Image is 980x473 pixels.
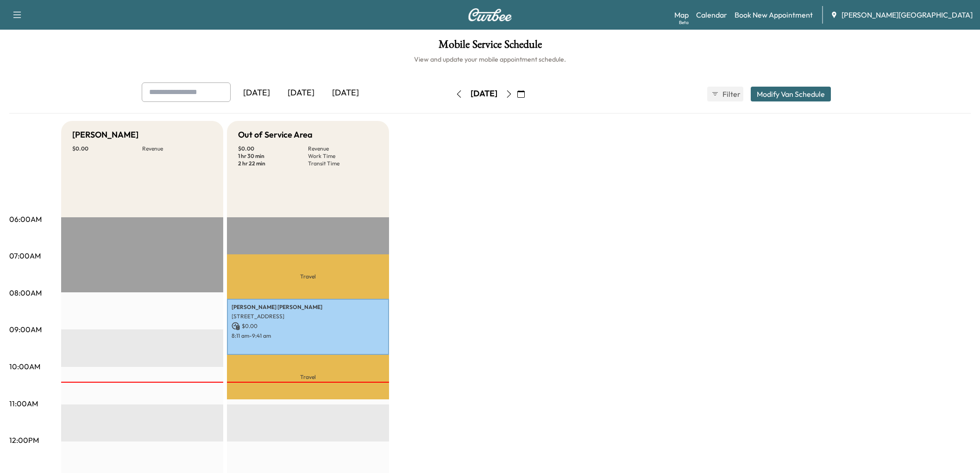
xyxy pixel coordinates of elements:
div: [DATE] [323,82,368,104]
p: Transit Time [308,160,378,167]
div: [DATE] [279,82,323,104]
p: Work Time [308,152,378,160]
p: 2 hr 22 min [238,160,308,167]
p: 09:00AM [9,324,42,335]
a: Book New Appointment [735,9,813,20]
button: Filter [707,87,743,101]
p: 8:11 am - 9:41 am [232,332,384,340]
p: [PERSON_NAME] [PERSON_NAME] [232,303,384,311]
p: Travel [227,254,389,299]
span: [PERSON_NAME][GEOGRAPHIC_DATA] [842,9,973,20]
p: $ 0.00 [72,145,142,152]
p: $ 0.00 [232,322,384,330]
span: Filter [722,88,739,100]
p: Revenue [308,145,378,152]
h6: View and update your mobile appointment schedule. [9,55,971,64]
div: [DATE] [471,88,497,100]
h1: Mobile Service Schedule [9,39,971,55]
p: 08:00AM [9,287,42,298]
p: Revenue [142,145,212,152]
p: [STREET_ADDRESS] [232,313,384,320]
img: Curbee Logo [468,8,512,21]
a: Calendar [696,9,727,20]
p: 07:00AM [9,250,41,261]
p: 1 hr 30 min [238,152,308,160]
h5: Out of Service Area [238,128,313,141]
a: MapBeta [674,9,689,20]
p: 12:00PM [9,435,39,446]
p: Travel [227,355,389,399]
div: Beta [679,19,689,26]
p: 06:00AM [9,214,42,225]
button: Modify Van Schedule [751,87,831,101]
p: $ 0.00 [238,145,308,152]
p: 10:00AM [9,361,40,372]
div: [DATE] [234,82,279,104]
p: 11:00AM [9,398,38,409]
h5: [PERSON_NAME] [72,128,138,141]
